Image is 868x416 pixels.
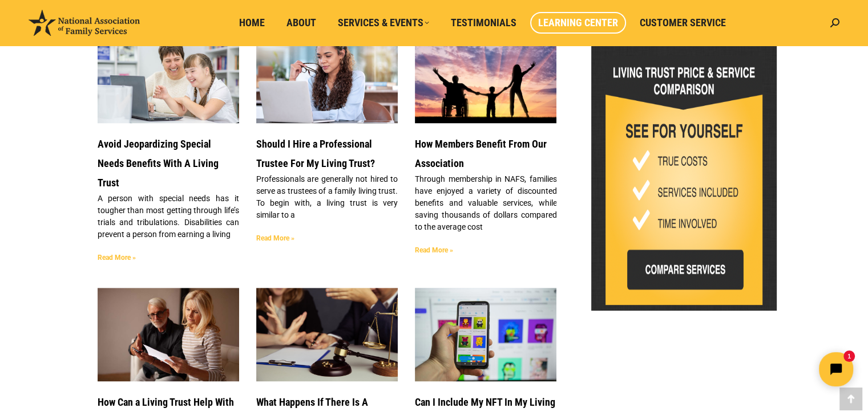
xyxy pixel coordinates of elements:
img: Do I need a professional to manage my Living Trust? [255,26,398,127]
span: Customer Service [640,17,726,29]
a: How Members Benefit From Our Association [415,138,547,169]
p: Through membership in NAFS, families have enjoyed a variety of discounted benefits and valuable s... [415,173,556,233]
a: Read more about Avoid Jeopardizing Special Needs Benefits With A Living Trust [98,254,136,262]
a: Family Holding hands enjoying the sunset. Member Benefits Header Image [415,30,556,123]
img: Special Needs Living Trust [96,28,240,124]
a: Learning Center [530,12,626,34]
span: Home [239,17,265,29]
a: Read more about Should I Hire a Professional Trustee For My Living Trust? [256,234,294,242]
a: Read more about How Members Benefit From Our Association [415,246,453,254]
a: Home [231,12,273,34]
img: Blog Header Image. Can I include my NFT in my Living Trust? [414,287,558,382]
a: About [278,12,324,34]
img: Family Disputing over trust [255,287,398,382]
img: Family Experiencing Unexpected Events [96,287,240,382]
span: About [286,17,316,29]
a: Customer Service [632,12,734,34]
p: A person with special needs has it tougher than most getting through life’s trials and tribulatio... [98,193,239,240]
a: Testimonials [443,12,524,34]
a: Should I Hire a Professional Trustee For My Living Trust? [256,138,375,169]
a: Family Disputing over trust [256,288,398,381]
a: Family Experiencing Unexpected Events [98,288,239,381]
p: Professionals are generally not hired to serve as trustees of a family living trust. To begin wit... [256,173,398,221]
img: National Association of Family Services [29,10,140,36]
span: Learning Center [538,17,618,29]
img: Living-Trust-Price-and-Service-Comparison [605,56,762,305]
a: Blog Header Image. Can I include my NFT in my Living Trust? [415,288,556,381]
span: Services & Events [338,17,429,29]
span: Testimonials [451,17,516,29]
iframe: Tidio Chat [667,342,863,396]
a: Avoid Jeopardizing Special Needs Benefits With A Living Trust [98,138,219,189]
a: Special Needs Living Trust [98,30,239,123]
a: Do I need a professional to manage my Living Trust? [256,30,398,123]
img: Family Holding hands enjoying the sunset. Member Benefits Header Image [414,29,558,124]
